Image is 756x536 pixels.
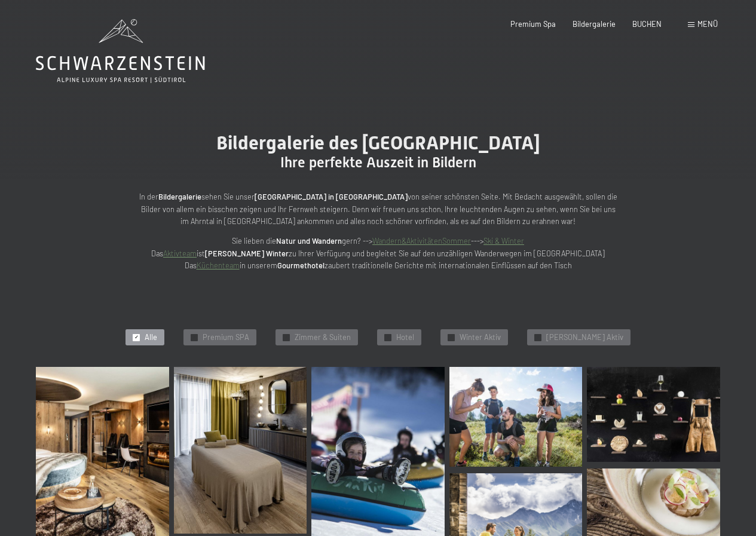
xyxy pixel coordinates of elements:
strong: Gourmethotel [277,261,325,270]
img: Bildergalerie [174,367,307,533]
span: ✓ [192,334,197,341]
span: [PERSON_NAME] Aktiv [546,332,623,343]
span: ✓ [284,334,289,341]
strong: [GEOGRAPHIC_DATA] in [GEOGRAPHIC_DATA] [255,192,408,201]
a: Wandern&AktivitätenSommer [372,236,471,246]
a: BUCHEN [632,19,662,29]
strong: [PERSON_NAME] Winter [205,249,289,258]
p: In der sehen Sie unser von seiner schönsten Seite. Mit Bedacht ausgewählt, sollen die Bilder von ... [139,191,617,227]
a: Ski & Winter [483,236,524,246]
strong: Bildergalerie [158,192,201,201]
span: Menü [697,19,718,29]
span: ✓ [386,334,390,341]
a: Aktivteam [163,249,197,258]
span: ✓ [536,334,540,341]
a: Bildergalerie [573,19,616,29]
span: Bildergalerie des [GEOGRAPHIC_DATA] [216,131,540,154]
span: ✓ [449,334,454,341]
a: Küchenteam [197,261,240,270]
img: Bildergalerie [587,367,720,462]
strong: Natur und Wandern [276,236,342,246]
span: Winter Aktiv [460,332,501,343]
span: Premium SPA [203,332,249,343]
p: Sie lieben die gern? --> ---> Das ist zu Ihrer Verfügung und begleitet Sie auf den unzähligen Wan... [139,235,617,271]
span: Alle [145,332,157,343]
img: Bildergalerie [449,367,583,467]
a: Premium Spa [510,19,556,29]
span: Hotel [396,332,414,343]
span: Ihre perfekte Auszeit in Bildern [280,154,476,171]
span: Zimmer & Suiten [295,332,351,343]
span: ✓ [134,334,139,341]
